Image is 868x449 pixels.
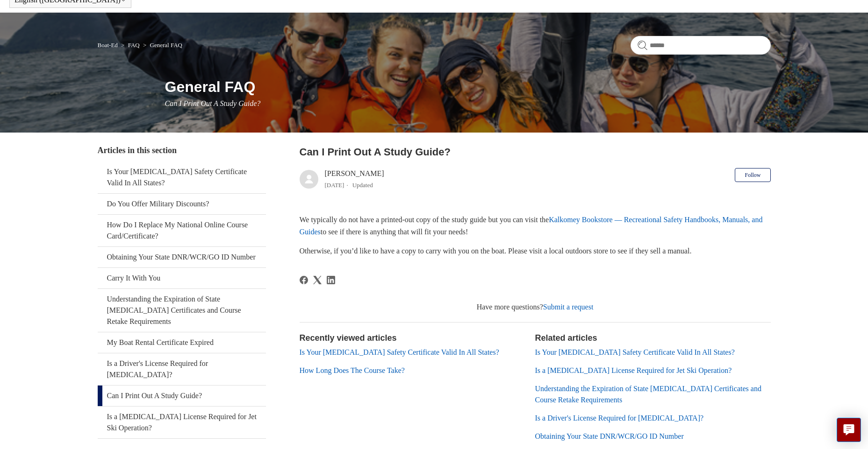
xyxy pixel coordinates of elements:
a: Understanding the Expiration of State [MEDICAL_DATA] Certificates and Course Retake Requirements [535,385,761,404]
a: Is a [MEDICAL_DATA] License Required for Jet Ski Operation? [98,407,266,438]
a: Boat-Ed [98,42,118,49]
a: X Corp [313,276,322,284]
div: [PERSON_NAME] [325,168,384,190]
div: Have more questions? [300,302,771,313]
button: Live chat [837,418,861,442]
h1: General FAQ [165,76,771,98]
a: General FAQ [150,42,182,49]
a: Understanding the Expiration of State [MEDICAL_DATA] Certificates and Course Retake Requirements [98,289,266,332]
a: LinkedIn [327,276,335,284]
a: Is Your [MEDICAL_DATA] Safety Certificate Valid In All States? [98,161,266,193]
button: Follow Article [735,168,770,182]
h2: Related articles [535,332,771,344]
a: How Do I Replace My National Online Course Card/Certificate? [98,215,266,246]
input: Search [631,36,771,55]
a: Obtaining Your State DNR/WCR/GO ID Number [535,432,684,440]
a: Obtaining Your State DNR/WCR/GO ID Number [98,247,266,267]
a: Do You Offer Military Discounts? [98,194,266,214]
a: Is Your [MEDICAL_DATA] Safety Certificate Valid In All States? [535,348,735,356]
a: FAQ [128,42,140,49]
a: Is a Driver's License Required for [MEDICAL_DATA]? [98,353,266,385]
a: Kalkomey Bookstore — Recreational Safety Handbooks, Manuals, and Guides [300,216,763,236]
a: Is Your [MEDICAL_DATA] Safety Certificate Valid In All States? [300,348,499,356]
a: How Long Does The Course Take? [300,366,405,374]
li: General FAQ [141,42,182,49]
h2: Can I Print Out A Study Guide? [300,144,771,160]
svg: Share this page on X Corp [313,276,322,284]
li: FAQ [119,42,141,49]
h2: Recently viewed articles [300,332,526,344]
span: Articles in this section [98,146,177,155]
time: 03/01/2024, 14:01 [325,182,344,189]
a: Is a Driver's License Required for [MEDICAL_DATA]? [535,414,704,422]
svg: Share this page on Facebook [300,276,308,284]
p: We typically do not have a printed-out copy of the study guide but you can visit the to see if th... [300,214,771,238]
a: Is a [MEDICAL_DATA] License Required for Jet Ski Operation? [535,366,732,374]
li: Updated [352,182,373,189]
a: Submit a request [543,303,594,311]
a: Can I Print Out A Study Guide? [98,386,266,406]
li: Boat-Ed [98,42,120,49]
svg: Share this page on LinkedIn [327,276,335,284]
a: Facebook [300,276,308,284]
a: Carry It With You [98,268,266,288]
a: My Boat Rental Certificate Expired [98,332,266,353]
p: Otherwise, if you’d like to have a copy to carry with you on the boat. Please visit a local outdo... [300,245,771,257]
span: Can I Print Out A Study Guide? [165,99,261,107]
